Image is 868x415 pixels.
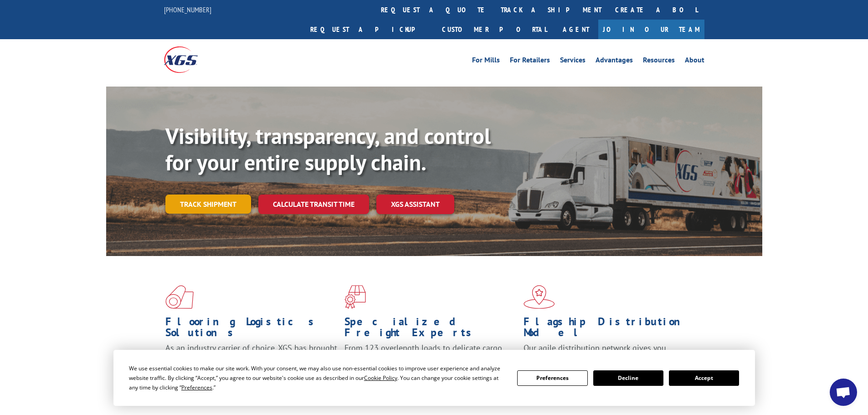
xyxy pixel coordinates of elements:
a: Advantages [596,56,633,67]
a: Track shipment [165,195,251,214]
a: For Mills [472,56,500,67]
p: From 123 overlength loads to delicate cargo, our experienced staff knows the best way to move you... [344,343,517,383]
div: We use essential cookies to make our site work. With your consent, we may also use non-essential ... [129,364,506,392]
a: For Retailers [510,56,550,67]
a: XGS ASSISTANT [376,195,454,214]
span: Preferences [181,384,212,391]
span: Our agile distribution network gives you nationwide inventory management on demand. [524,343,691,364]
a: Join Our Team [598,20,704,39]
a: [PHONE_NUMBER] [164,5,211,14]
a: Open chat [830,379,857,406]
button: Accept [669,370,739,386]
span: As an industry carrier of choice, XGS has brought innovation and dedication to flooring logistics... [165,343,337,375]
img: xgs-icon-focused-on-flooring-red [344,285,366,309]
div: Cookie Consent Prompt [113,350,755,406]
img: xgs-icon-flagship-distribution-model-red [524,285,555,309]
img: xgs-icon-total-supply-chain-intelligence-red [165,285,194,309]
h1: Flagship Distribution Model [524,316,696,343]
a: About [685,56,704,67]
button: Preferences [517,370,587,386]
a: Services [560,56,586,67]
span: Cookie Policy [364,374,397,382]
a: Agent [554,20,598,39]
a: Calculate transit time [258,195,369,214]
button: Decline [593,370,663,386]
h1: Flooring Logistics Solutions [165,316,338,343]
h1: Specialized Freight Experts [344,316,517,343]
a: Request a pickup [303,20,435,39]
a: Resources [643,56,675,67]
b: Visibility, transparency, and control for your entire supply chain. [165,122,491,176]
a: Customer Portal [435,20,554,39]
